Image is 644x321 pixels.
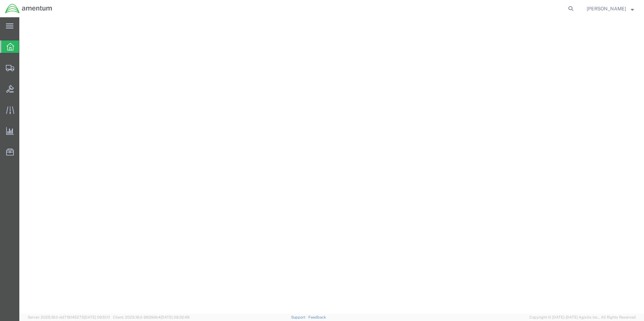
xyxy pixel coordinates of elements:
[291,315,308,319] a: Support
[28,315,110,319] span: Server: 2025.18.0-dd719145275
[5,3,52,14] img: logo
[19,17,644,314] iframe: FS Legacy Container
[529,314,636,320] span: Copyright © [DATE]-[DATE] Agistix Inc., All Rights Reserved
[113,315,190,319] span: Client: 2025.18.0-9839db4
[161,315,190,319] span: [DATE] 09:32:48
[587,5,626,12] span: Rebecca Thorstenson
[308,315,326,319] a: Feedback
[586,4,634,13] button: [PERSON_NAME]
[84,315,110,319] span: [DATE] 09:51:11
